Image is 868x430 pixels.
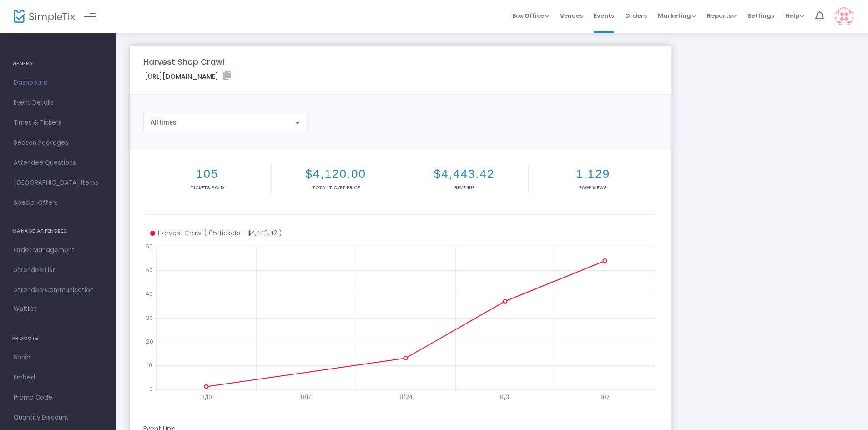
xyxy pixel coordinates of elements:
text: 8/10 [201,393,212,401]
span: Box Office [512,11,549,20]
span: Attendee Communication [14,284,102,296]
text: 8/31 [500,393,510,401]
p: Tickets sold [145,184,269,191]
span: Attendee List [14,264,102,276]
text: 8/17 [301,393,311,401]
text: 0 [149,385,153,393]
span: Reports [707,11,737,20]
span: Marketing [658,11,696,20]
text: 10 [147,361,152,369]
span: [GEOGRAPHIC_DATA] Items [14,177,102,189]
span: Times & Tickets [14,117,102,129]
p: Revenue [402,184,526,191]
span: Waitlist [14,304,36,314]
h2: 1,129 [530,167,655,181]
h2: 105 [145,167,269,181]
span: Order Management [14,244,102,256]
span: Attendee Questions [14,157,102,169]
label: [URL][DOMAIN_NAME] [145,71,231,81]
m-panel-title: Harvest Shop Crawl [143,56,224,68]
text: 20 [146,337,153,345]
h2: $4,120.00 [273,167,398,181]
span: Dashboard [14,77,102,89]
p: Total Ticket Price [273,184,398,191]
span: Orders [625,4,647,27]
text: 50 [146,266,153,274]
text: 30 [146,314,153,321]
span: Embed [14,372,102,384]
span: Events [594,4,614,27]
span: Venues [560,4,583,27]
span: Promo Code [14,392,102,404]
h4: MANAGE ATTENDEES [12,222,104,240]
span: Settings [747,4,774,27]
span: Social [14,352,102,364]
span: Event Details [14,97,102,109]
h2: $4,443.42 [402,167,526,181]
text: 60 [146,243,153,250]
text: 40 [146,290,153,298]
text: 9/7 [601,393,609,401]
h4: PROMOTE [12,329,104,348]
text: 8/24 [399,393,413,401]
span: Help [785,11,804,20]
p: Page Views [530,184,655,191]
span: Quantity Discount [14,412,102,424]
span: All times [151,119,177,126]
span: Season Packages [14,137,102,149]
span: Special Offers [14,197,102,209]
h4: GENERAL [12,55,104,73]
